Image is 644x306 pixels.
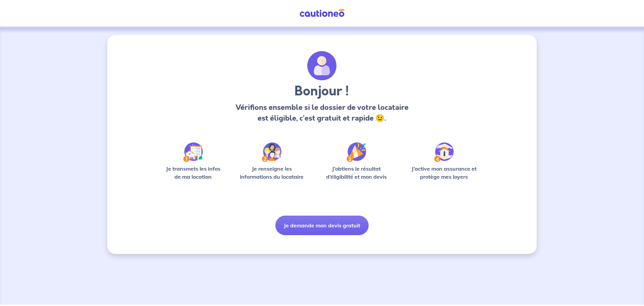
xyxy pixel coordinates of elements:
[236,165,308,181] p: Je renseigne les informations du locataire
[319,165,394,181] p: J’obtiens le résultat d’éligibilité et mon devis
[346,142,366,162] img: /static/f3e743aab9439237c3e2196e4328bba9/Step-3.svg
[161,165,225,181] p: Je transmets les infos de ma location
[233,83,410,99] h3: Bonjour !
[297,9,347,17] img: Cautioneo
[434,142,454,162] img: /static/bfff1cf634d835d9112899e6a3df1a5d/Step-4.svg
[262,142,281,162] img: /static/c0a346edaed446bb123850d2d04ad552/Step-2.svg
[233,102,410,124] p: Vérifions ensemble si le dossier de votre locataire est éligible, c’est gratuit et rapide 😉.
[275,216,369,235] button: Je demande mon devis gratuit
[405,165,483,181] p: J’active mon assurance et protège mes loyers
[307,51,337,81] img: archivate
[183,142,203,162] img: /static/90a569abe86eec82015bcaae536bd8e6/Step-1.svg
